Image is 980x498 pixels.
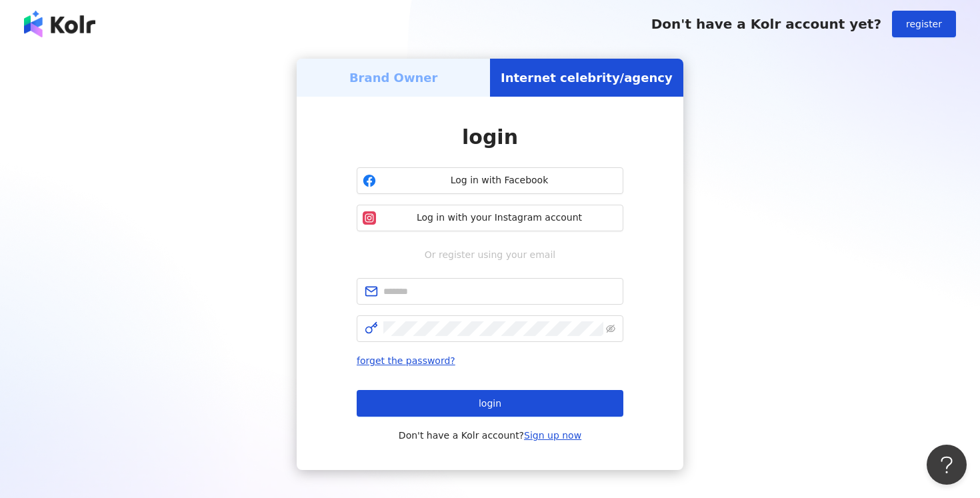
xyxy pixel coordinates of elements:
font: login [462,125,518,149]
button: register [892,11,956,37]
button: Log in with your Instagram account [357,205,623,231]
font: Don't have a Kolr account? [399,430,524,441]
button: login [357,390,623,417]
a: Sign up now [524,430,581,441]
button: Log in with Facebook [357,167,623,194]
font: Log in with your Instagram account [417,212,582,223]
span: eye-invisible [606,324,615,333]
a: forget the password? [357,355,455,366]
font: register [906,19,942,29]
font: Or register using your email [425,249,555,260]
iframe: Help Scout Beacon - Open [927,445,967,485]
font: Don't have a Kolr account yet? [651,16,881,32]
font: Brand Owner [349,71,438,85]
font: Log in with Facebook [451,175,549,185]
font: Internet celebrity/agency [501,71,673,85]
font: login [479,398,501,409]
img: logo [24,11,95,37]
